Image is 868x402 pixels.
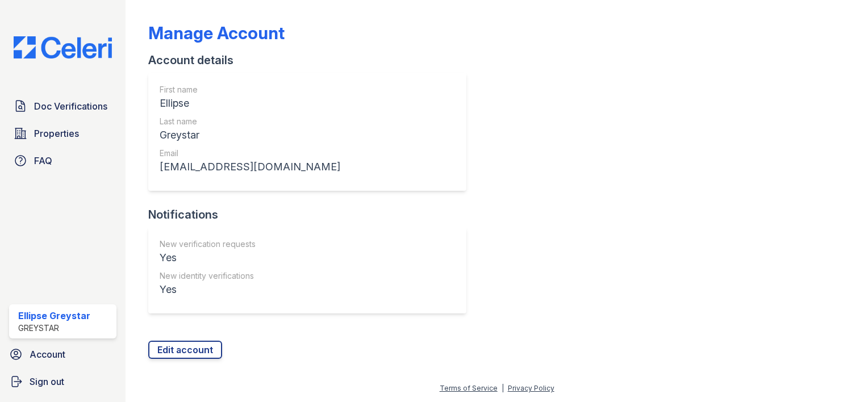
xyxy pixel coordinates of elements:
div: Greystar [18,323,90,334]
a: FAQ [9,149,116,172]
div: | [502,384,504,392]
a: Terms of Service [440,384,498,392]
a: Privacy Policy [508,384,554,392]
div: [EMAIL_ADDRESS][DOMAIN_NAME] [160,159,340,175]
span: Properties [34,127,79,140]
div: Email [160,148,340,159]
div: New identity verifications [160,270,256,282]
div: Yes [160,250,256,266]
div: Last name [160,116,340,127]
span: FAQ [34,154,52,167]
a: Properties [9,122,116,145]
span: Account [30,347,65,361]
a: Sign out [5,370,121,393]
a: Edit account [148,341,222,359]
img: CE_Logo_Blue-a8612792a0a2168367f1c8372b55b34899dd931a85d93a1a3d3e32e68fde9ad4.png [5,36,121,58]
div: Notifications [148,207,475,223]
div: Yes [160,282,256,298]
a: Account [5,343,121,366]
div: Ellipse Greystar [18,309,90,323]
a: Doc Verifications [9,95,116,118]
span: Sign out [30,375,64,388]
div: Ellipse [160,95,340,111]
div: Greystar [160,127,340,143]
div: Account details [148,52,475,68]
div: New verification requests [160,238,256,250]
div: Manage Account [148,23,285,43]
div: First name [160,84,340,95]
span: Doc Verifications [34,99,107,113]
